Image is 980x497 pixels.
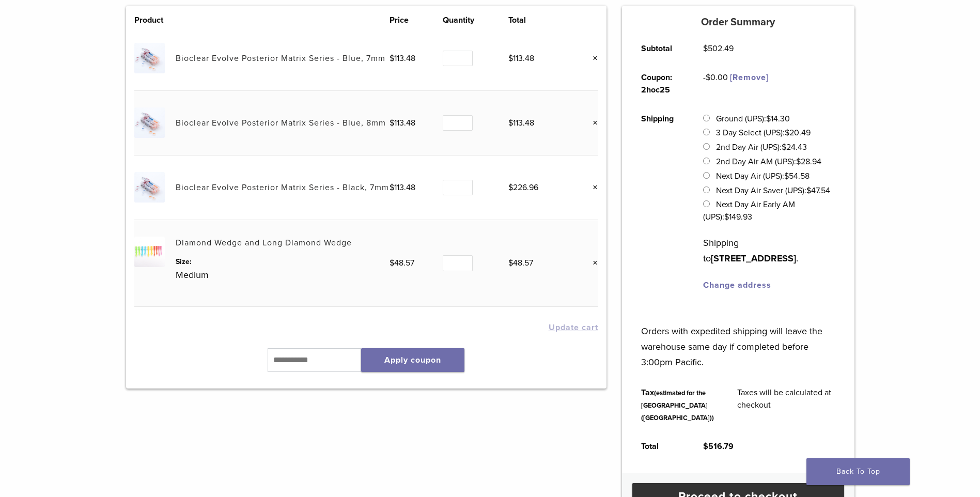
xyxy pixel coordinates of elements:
label: Next Day Air Early AM (UPS): [703,199,795,222]
a: Bioclear Evolve Posterior Matrix Series - Black, 7mm [176,182,389,193]
bdi: 20.49 [785,128,811,138]
strong: [STREET_ADDRESS] [711,253,796,264]
a: Remove this item [585,181,598,194]
bdi: 24.43 [782,142,807,152]
bdi: 113.48 [390,53,415,64]
a: Bioclear Evolve Posterior Matrix Series - Blue, 8mm [176,118,386,128]
p: Orders with expedited shipping will leave the warehouse same day if completed before 3:00pm Pacific. [641,308,835,370]
span: 0.00 [706,72,728,83]
th: Product [134,14,176,26]
img: Bioclear Evolve Posterior Matrix Series - Blue, 7mm [134,43,165,73]
a: Remove 2hoc25 coupon [730,72,769,83]
span: $ [390,118,394,128]
a: Diamond Wedge and Long Diamond Wedge [176,238,352,248]
label: 3 Day Select (UPS): [716,128,811,138]
td: - [692,63,781,104]
th: Price [390,14,443,26]
span: $ [703,43,708,54]
bdi: 113.48 [390,118,415,128]
span: $ [796,157,801,167]
span: $ [508,258,513,268]
th: Coupon: 2hoc25 [630,63,692,104]
p: Medium [176,267,390,283]
bdi: 226.96 [508,182,538,193]
button: Update cart [549,323,598,332]
span: $ [806,185,811,196]
bdi: 113.48 [508,118,534,128]
img: Diamond Wedge and Long Diamond Wedge [134,237,165,267]
th: Shipping [630,104,692,300]
small: (estimated for the [GEOGRAPHIC_DATA] ([GEOGRAPHIC_DATA])) [641,389,714,422]
bdi: 113.48 [390,182,415,193]
a: Bioclear Evolve Posterior Matrix Series - Blue, 7mm [176,53,385,64]
span: $ [390,258,394,268]
label: 2nd Day Air (UPS): [716,142,807,152]
h5: Order Summary [622,16,854,28]
bdi: 516.79 [703,441,734,452]
th: Subtotal [630,34,692,63]
span: $ [782,142,786,152]
bdi: 14.30 [766,114,790,124]
span: $ [724,212,729,222]
span: $ [766,114,771,124]
span: $ [390,53,394,64]
label: 2nd Day Air AM (UPS): [716,157,821,167]
span: $ [785,128,789,138]
bdi: 149.93 [724,212,752,222]
bdi: 48.57 [390,258,414,268]
label: Ground (UPS): [716,114,790,124]
p: Shipping to . [703,235,835,266]
span: $ [784,171,789,181]
span: $ [390,182,394,193]
a: Change address [703,280,771,290]
a: Remove this item [585,52,598,65]
bdi: 48.57 [508,258,533,268]
bdi: 502.49 [703,43,734,54]
span: $ [508,53,513,64]
span: $ [706,72,710,83]
a: Back To Top [806,458,910,485]
th: Total [508,14,570,26]
bdi: 28.94 [796,157,821,167]
a: Remove this item [585,256,598,270]
label: Next Day Air Saver (UPS): [716,185,830,196]
dt: Size: [176,256,390,267]
th: Tax [630,378,726,432]
bdi: 47.54 [806,185,830,196]
label: Next Day Air (UPS): [716,171,810,181]
bdi: 113.48 [508,53,534,64]
td: Taxes will be calculated at checkout [726,378,847,432]
bdi: 54.58 [784,171,810,181]
th: Total [630,432,692,461]
button: Apply coupon [361,348,464,372]
img: Bioclear Evolve Posterior Matrix Series - Blue, 8mm [134,107,165,138]
th: Quantity [443,14,508,26]
span: $ [508,118,513,128]
span: $ [703,441,708,452]
img: Bioclear Evolve Posterior Matrix Series - Black, 7mm [134,172,165,203]
a: Remove this item [585,116,598,130]
span: $ [508,182,513,193]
